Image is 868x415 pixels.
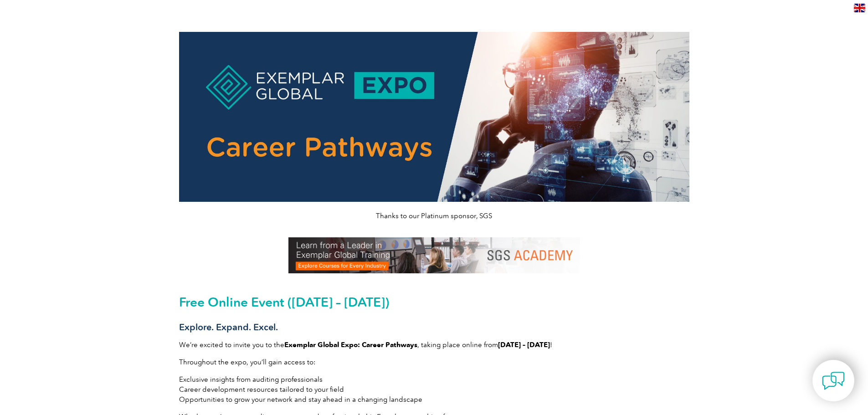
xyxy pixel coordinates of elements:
h3: Explore. Expand. Excel. [179,322,689,333]
li: Career development resources tailored to your field [179,384,689,395]
img: SGS [288,237,580,273]
li: Opportunities to grow your network and stay ahead in a changing landscape [179,395,689,405]
li: Exclusive insights from auditing professionals [179,374,689,384]
img: contact-chat.png [822,369,845,392]
img: en [854,4,865,12]
strong: Exemplar Global Expo: Career Pathways [284,341,417,349]
p: Throughout the expo, you’ll gain access to: [179,357,689,367]
p: Thanks to our Platinum sponsor, SGS [179,211,689,221]
strong: [DATE] – [DATE] [498,341,550,349]
h2: Free Online Event ([DATE] – [DATE]) [179,295,689,309]
img: career pathways [179,32,689,202]
p: We’re excited to invite you to the , taking place online from ! [179,340,689,350]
